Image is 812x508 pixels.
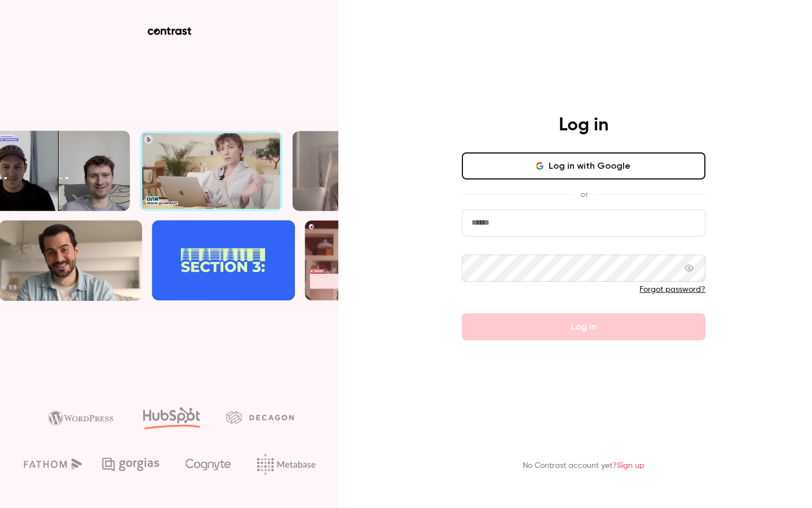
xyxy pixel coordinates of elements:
[226,411,294,423] img: decagon
[575,189,593,200] span: or
[559,114,608,137] h4: Log in
[523,460,645,472] p: No Contrast account yet?
[617,462,645,470] a: Sign up
[462,152,705,179] button: Log in with Google
[639,286,705,294] a: Forgot password?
